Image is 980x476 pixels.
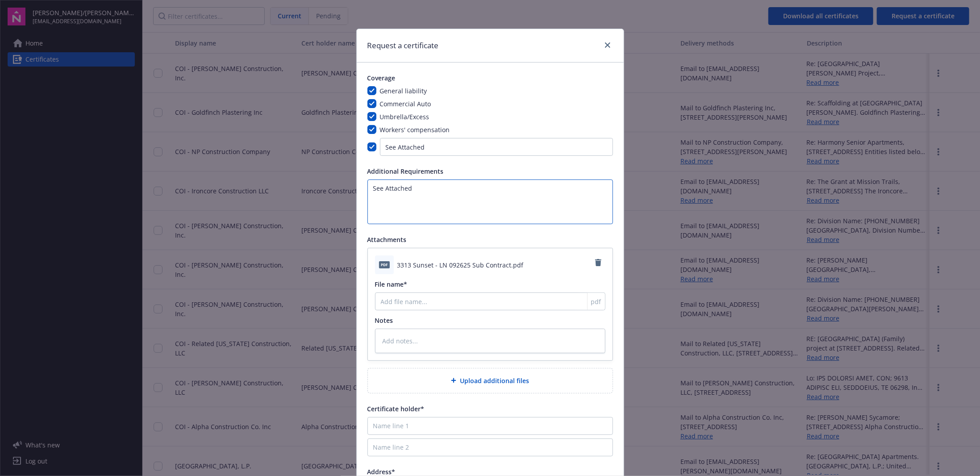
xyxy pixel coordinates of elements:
[380,138,613,156] input: Please list additional required coverage here
[367,40,439,51] h1: Request a certificate
[375,292,605,310] input: Add file name...
[380,87,427,95] span: General liability
[367,405,425,413] span: Certificate holder*
[591,255,605,270] a: Remove
[367,438,613,456] input: Name line 2
[367,167,444,175] span: Additional Requirements
[591,297,601,306] span: pdf
[375,280,408,288] span: File name*
[375,316,393,325] span: Notes
[380,100,431,108] span: Commercial Auto
[367,368,613,393] div: Upload additional files
[602,40,613,50] a: close
[367,74,396,82] span: Coverage
[367,417,613,435] input: Name line 1
[379,261,390,268] span: pdf
[380,125,450,134] span: Workers' compensation
[367,180,613,224] textarea: See Attached
[380,113,430,121] span: Umbrella/Excess
[397,260,524,270] span: 3313 Sunset - LN 092625 Sub Contract.pdf
[367,468,396,476] span: Address*
[367,235,407,244] span: Attachments
[460,376,529,385] span: Upload additional files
